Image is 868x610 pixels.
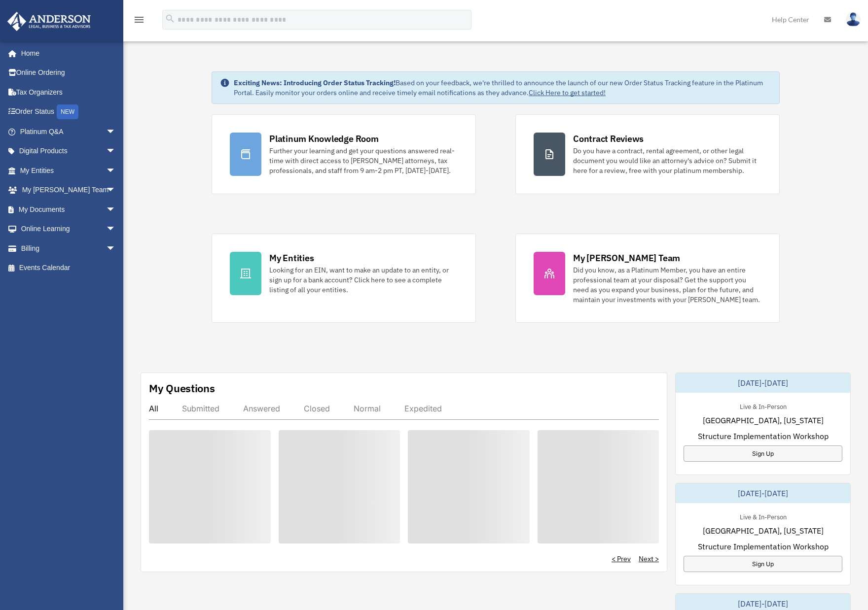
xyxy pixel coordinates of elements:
a: My [PERSON_NAME] Team Did you know, as a Platinum Member, you have an entire professional team at... [515,234,780,323]
a: Online Learningarrow_drop_down [7,219,131,239]
div: Answered [243,404,280,413]
a: Next > [639,554,659,564]
a: Platinum Q&Aarrow_drop_down [7,122,131,141]
img: User Pic [846,12,861,27]
div: Did you know, as a Platinum Member, you have an entire professional team at your disposal? Get th... [573,265,761,305]
span: arrow_drop_down [106,180,126,201]
div: Contract Reviews [573,133,644,145]
div: Live & In-Person [732,401,795,411]
span: arrow_drop_down [106,122,126,142]
div: [DATE]-[DATE] [676,483,850,503]
a: < Prev [612,554,631,564]
a: Tax Organizers [7,82,131,102]
span: Structure Implementation Workshop [698,430,829,442]
div: Based on your feedback, we're thrilled to announce the launch of our new Order Status Tracking fe... [234,78,771,98]
strong: Exciting News: Introducing Order Status Tracking! [234,78,396,87]
div: [DATE]-[DATE] [676,373,850,393]
div: Further your learning and get your questions answered real-time with direct access to [PERSON_NAM... [269,146,458,175]
a: My [PERSON_NAME] Teamarrow_drop_down [7,180,131,200]
div: My Entities [269,252,314,264]
a: Events Calendar [7,258,131,278]
a: Online Ordering [7,63,131,83]
a: Order StatusNEW [7,102,131,122]
a: Home [7,43,126,63]
span: [GEOGRAPHIC_DATA], [US_STATE] [703,414,824,426]
div: My [PERSON_NAME] Team [573,252,680,264]
div: Closed [304,404,330,413]
div: Live & In-Person [732,511,795,521]
a: My Documentsarrow_drop_down [7,200,131,219]
div: Do you have a contract, rental agreement, or other legal document you would like an attorney's ad... [573,146,761,175]
a: Sign Up [684,445,842,462]
span: arrow_drop_down [106,238,126,259]
div: All [149,404,158,413]
a: My Entities Looking for an EIN, want to make an update to an entity, or sign up for a bank accoun... [212,234,476,323]
div: Platinum Knowledge Room [269,133,379,145]
a: Sign Up [684,556,842,572]
div: My Questions [149,381,215,396]
span: Structure Implementation Workshop [698,541,829,552]
i: search [165,13,176,24]
a: Contract Reviews Do you have a contract, rental agreement, or other legal document you would like... [515,114,780,194]
a: Click Here to get started! [529,88,606,97]
a: My Entitiesarrow_drop_down [7,161,131,180]
div: Normal [354,404,381,413]
a: Platinum Knowledge Room Further your learning and get your questions answered real-time with dire... [212,114,476,194]
div: NEW [57,104,78,119]
span: [GEOGRAPHIC_DATA], [US_STATE] [703,525,824,537]
a: menu [133,17,145,26]
a: Billingarrow_drop_down [7,238,131,258]
img: Anderson Advisors Platinum Portal [4,12,94,31]
div: Looking for an EIN, want to make an update to an entity, or sign up for a bank account? Click her... [269,265,458,295]
span: arrow_drop_down [106,141,126,162]
span: arrow_drop_down [106,219,126,239]
a: Digital Productsarrow_drop_down [7,141,131,161]
span: arrow_drop_down [106,161,126,181]
div: Submitted [182,404,219,413]
i: menu [133,14,145,26]
span: arrow_drop_down [106,200,126,220]
div: Expedited [404,404,442,413]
